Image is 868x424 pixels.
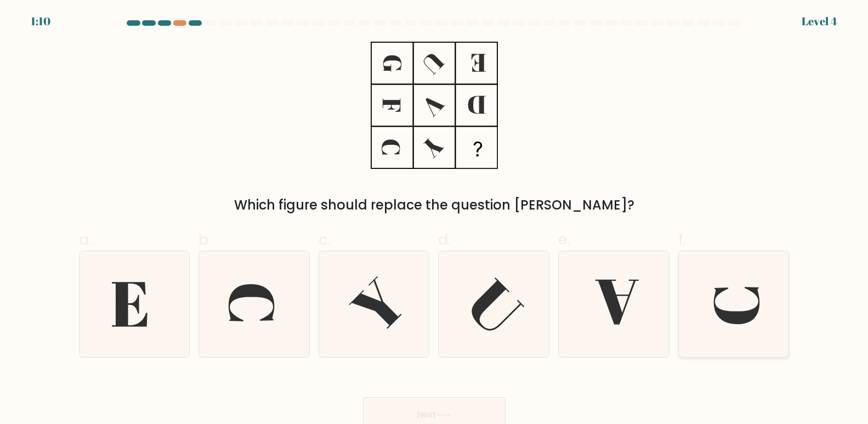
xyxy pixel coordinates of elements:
div: 1:10 [31,13,50,30]
span: c. [319,229,331,250]
div: Level 4 [802,13,837,30]
span: f. [678,229,686,250]
span: a. [79,229,92,250]
span: b. [198,229,212,250]
div: Which figure should replace the question [PERSON_NAME]? [86,195,783,215]
span: d. [438,229,451,250]
span: e. [558,229,570,250]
